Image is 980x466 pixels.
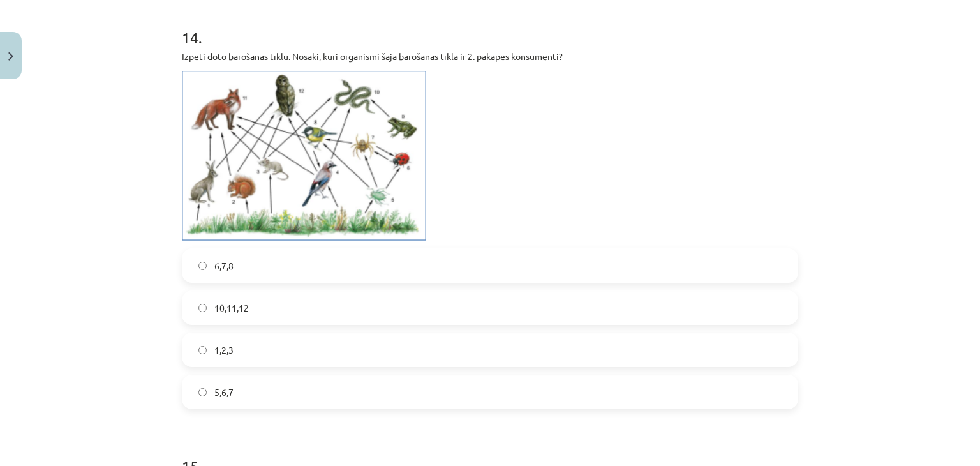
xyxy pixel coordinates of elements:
input: 6,7,8 [198,262,207,270]
input: 5,6,7 [198,388,207,396]
span: 5,6,7 [214,386,234,399]
span: 10,11,12 [214,301,249,315]
p: Izpēti doto barošanās tīklu. Nosaki, kuri organismi šajā barošanās tīklā ir 2. pakāpes konsumenti? [182,50,798,63]
h1: 14 . [182,6,798,46]
input: 10,11,12 [198,304,207,312]
img: icon-close-lesson-0947bae3869378f0d4975bcd49f059093ad1ed9edebbc8119c70593378902aed.svg [8,52,13,61]
span: 1,2,3 [214,343,234,357]
input: 1,2,3 [198,346,207,354]
span: 6,7,8 [214,259,234,273]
